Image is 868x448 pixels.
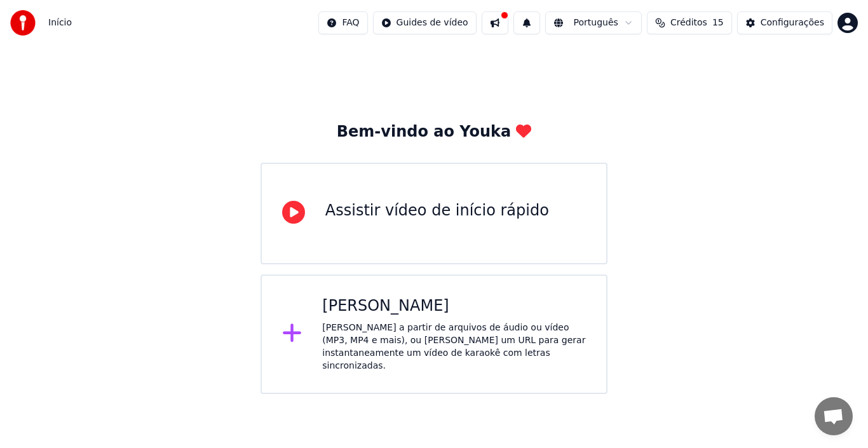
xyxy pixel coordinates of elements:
[337,122,531,142] div: Bem-vindo ao Youka
[10,10,36,36] img: youka
[322,296,586,316] div: [PERSON_NAME]
[318,11,367,34] button: FAQ
[712,17,724,29] span: 15
[48,17,72,29] span: Início
[325,201,549,221] div: Assistir vídeo de início rápido
[322,322,586,372] div: [PERSON_NAME] a partir de arquivos de áudio ou vídeo (MP3, MP4 e mais), ou [PERSON_NAME] um URL p...
[647,11,732,34] button: Créditos15
[373,11,477,34] button: Guides de vídeo
[761,17,824,29] div: Configurações
[48,17,72,29] nav: breadcrumb
[815,397,853,435] div: Bate-papo aberto
[670,17,707,29] span: Créditos
[737,11,832,34] button: Configurações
